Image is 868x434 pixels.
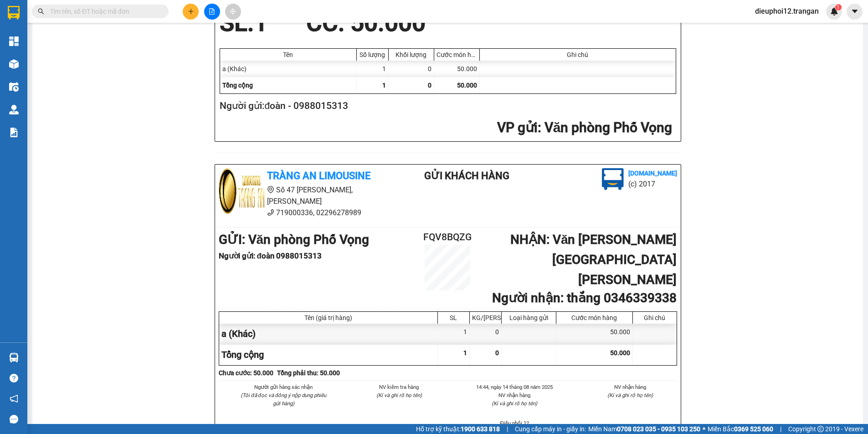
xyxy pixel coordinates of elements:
span: message [10,415,18,424]
div: CC : 50.000 [301,9,431,36]
span: 1 [254,9,267,37]
i: (Tôi đã đọc và đồng ý nộp dung phiếu gửi hàng) [241,392,326,407]
li: NV kiểm tra hàng [352,383,446,391]
span: 0 [495,349,499,356]
li: 719000336, 02296278989 [219,207,388,218]
img: warehouse-icon [9,353,19,362]
button: file-add [204,4,220,20]
b: Tổng phải thu: 50.000 [277,369,340,377]
span: 1 [463,349,467,356]
b: Người gửi : đoàn 0988015313 [219,251,322,260]
strong: 1900 633 818 [461,425,500,433]
div: 50.000 [434,61,480,77]
span: copyright [817,426,824,432]
span: Cung cấp máy in - giấy in: [515,424,586,434]
b: Chưa cước : 50.000 [219,369,273,377]
span: Miền Nam [588,424,700,434]
span: question-circle [10,374,18,382]
h2: FQV8BQZG [410,230,486,245]
div: KG/[PERSON_NAME] [472,314,499,321]
span: 50.000 [610,349,630,356]
div: Cước món hàng [437,51,477,58]
span: plus [188,8,194,15]
div: Ghi chú [482,51,673,58]
div: 0 [470,324,502,344]
input: Tìm tên, số ĐT hoặc mã đơn [50,6,158,16]
div: SL [440,314,467,321]
span: ⚪️ [703,427,705,431]
b: Tràng An Limousine [267,170,370,181]
div: Tên [222,51,354,58]
div: a (Khác) [220,61,357,77]
img: warehouse-icon [9,59,19,69]
img: icon-new-feature [830,7,838,15]
span: search [38,8,44,15]
button: aim [225,4,241,20]
div: Ghi chú [635,314,674,321]
span: caret-down [851,7,859,15]
i: (Kí và ghi rõ họ tên) [492,400,537,407]
li: 14:44, ngày 14 tháng 08 năm 2025 [468,383,562,391]
span: | [780,424,781,434]
li: Số 47 [PERSON_NAME], [PERSON_NAME] [219,184,388,207]
div: 1 [438,324,470,344]
div: Khối lượng [391,51,431,58]
span: Hỗ trợ kỹ thuật: [416,424,500,434]
b: Người nhận : thắng 0346339338 [492,290,677,305]
img: dashboard-icon [9,36,19,46]
span: SL: [220,9,254,37]
img: logo.jpg [602,168,624,190]
span: dieuphoi12.trangan [748,5,826,17]
div: a (Khác) [219,324,438,344]
img: solution-icon [9,128,19,137]
h2: : Văn phòng Phố Vọng [220,119,673,137]
li: NV nhận hàng [468,391,562,399]
li: (c) 2017 [628,178,677,190]
span: phone [267,209,274,216]
div: Tên (giá trị hàng) [221,314,435,321]
b: GỬI : Văn phòng Phố Vọng [219,232,370,247]
span: 0 [428,82,431,89]
span: aim [230,8,236,15]
span: notification [10,394,18,403]
button: caret-down [847,4,863,20]
span: environment [267,186,274,193]
span: file-add [209,8,215,15]
span: Tổng cộng [221,349,264,360]
span: | [507,424,508,434]
div: Loại hàng gửi [504,314,554,321]
img: warehouse-icon [9,82,19,92]
div: 1 [357,61,389,77]
div: 0 [389,61,434,77]
li: Người gửi hàng xác nhận [237,383,331,391]
h2: Người gửi: đoàn - 0988015313 [220,98,673,114]
span: 1 [837,4,840,10]
i: (Kí và ghi rõ họ tên) [376,392,422,398]
li: Điều phối 12 [468,419,562,427]
sup: 1 [835,4,842,10]
span: 1 [382,82,386,89]
li: NV nhận hàng [583,383,677,391]
i: (Kí và ghi rõ họ tên) [607,392,653,398]
span: VP gửi [497,119,538,135]
span: 50.000 [457,82,477,89]
img: logo.jpg [219,168,264,214]
b: [DOMAIN_NAME] [628,170,677,177]
strong: 0708 023 035 - 0935 103 250 [617,425,700,433]
span: Tổng cộng [222,82,253,89]
img: logo-vxr [8,6,20,20]
b: Gửi khách hàng [424,170,509,181]
img: warehouse-icon [9,105,19,114]
div: Cước món hàng [559,314,630,321]
button: plus [183,4,199,20]
div: Số lượng [359,51,386,58]
strong: 0369 525 060 [734,425,773,433]
div: 50.000 [556,324,633,344]
b: NHẬN : Văn [PERSON_NAME][GEOGRAPHIC_DATA][PERSON_NAME] [510,232,677,287]
span: Miền Bắc [708,424,773,434]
